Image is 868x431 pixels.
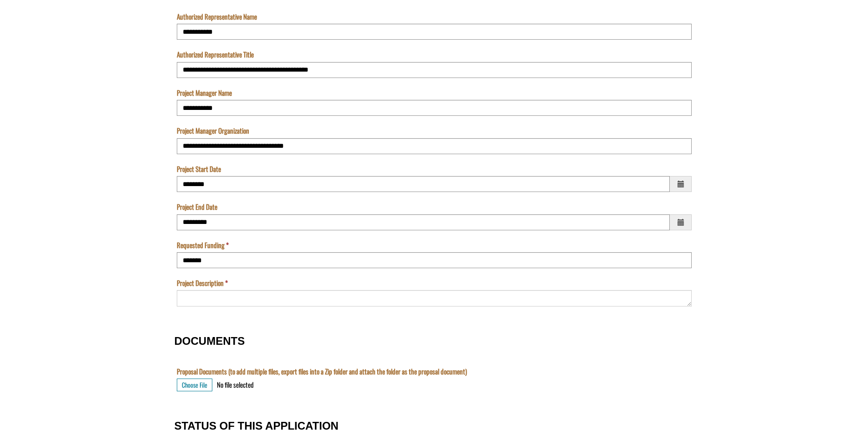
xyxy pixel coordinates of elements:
fieldset: DOCUMENTS [175,326,694,401]
textarea: Project Description [177,290,692,306]
label: Project Start Date [177,164,221,174]
label: Authorized Representative Name [177,12,257,21]
span: Choose a date [670,214,692,230]
label: Project Manager Name [177,88,232,98]
button: Choose File for Proposal Documents (to add multiple files, export files into a Zip folder and att... [177,379,212,391]
textarea: Acknowledgement [2,12,440,57]
label: Project End Date [177,202,217,212]
label: Submissions Due Date [2,76,57,86]
label: Proposal Documents (to add multiple files, export files into a Zip folder and attach the folder a... [177,367,467,376]
label: Project Manager Organization [177,126,249,135]
input: Name [2,50,440,66]
label: Project Description [177,278,228,288]
label: Requested Funding [177,240,229,250]
h3: DOCUMENTS [175,335,694,347]
div: No file selected [217,380,254,389]
label: Authorized Representative Title [177,50,254,59]
label: The name of the custom entity. [2,38,20,47]
span: Choose a date [670,176,692,192]
input: Program is a required field. [2,12,440,28]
